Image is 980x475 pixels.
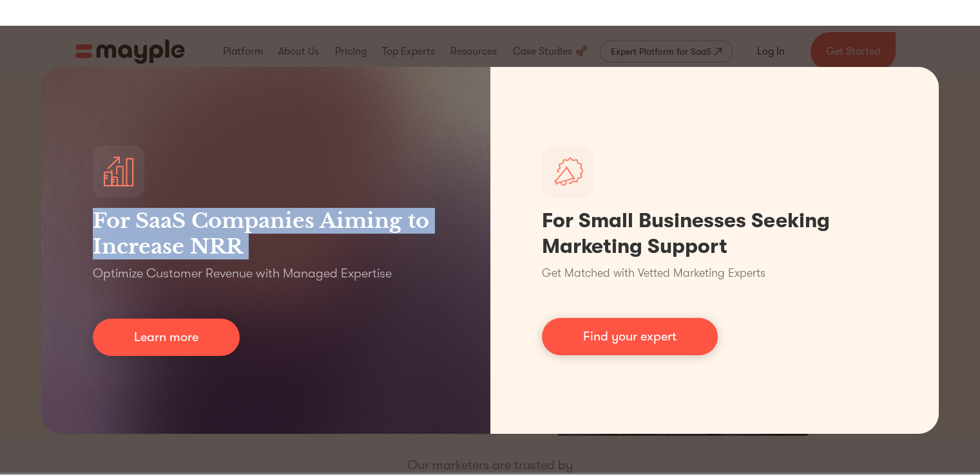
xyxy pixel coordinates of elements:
[93,319,240,356] a: Learn more
[542,208,888,259] h1: For Small Businesses Seeking Marketing Support
[93,208,439,259] h3: For SaaS Companies Aiming to Increase NRR
[93,265,392,283] p: Optimize Customer Revenue with Managed Expertise
[542,318,718,355] a: Find your expert
[542,265,765,282] p: Get Matched with Vetted Marketing Experts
